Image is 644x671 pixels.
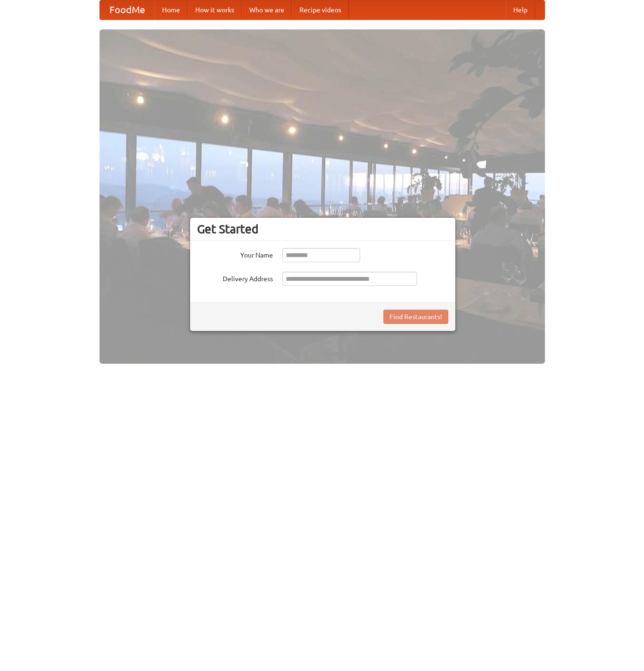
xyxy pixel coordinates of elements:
[383,310,448,324] button: Find Restaurants!
[292,0,349,19] a: Recipe videos
[242,0,292,19] a: Who we are
[506,0,535,19] a: Help
[188,0,242,19] a: How it works
[197,272,273,284] label: Delivery Address
[197,222,448,236] h3: Get Started
[154,0,188,19] a: Home
[100,0,154,19] a: FoodMe
[197,248,273,260] label: Your Name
